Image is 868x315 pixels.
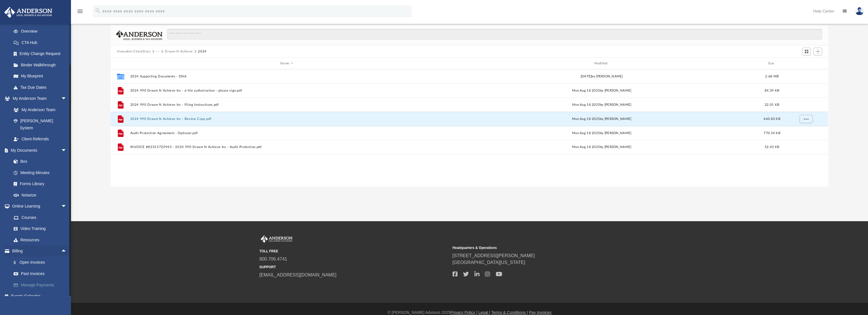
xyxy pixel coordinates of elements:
[765,75,779,78] span: 2.68 MB
[8,189,72,201] a: Notarize
[130,131,443,135] button: Audit Protection Agreement - Optional.pdf
[260,265,449,270] small: SUPPORT
[802,48,811,56] button: Switch to Grid View
[8,134,72,145] a: Client Referrals
[77,8,83,15] i: menu
[4,93,72,104] a: My Anderson Teamarrow_drop_down
[445,102,758,107] div: Mon Aug 18 2025 by [PERSON_NAME]
[4,145,72,156] a: My Documentsarrow_drop_down
[765,145,779,149] span: 52.43 KB
[117,49,150,54] button: Viewable-ClientDocs
[445,131,758,136] div: Mon Aug 18 2025 by [PERSON_NAME]
[95,8,101,14] i: search
[8,268,75,280] a: Past Invoices
[786,61,826,66] div: id
[260,272,336,277] a: [EMAIL_ADDRESS][DOMAIN_NAME]
[260,249,449,254] small: TOLL FREE
[8,156,70,167] a: Box
[4,246,75,257] a: Billingarrow_drop_up
[111,69,828,187] div: grid
[3,7,54,18] img: Anderson Advisors Platinum Portal
[8,59,75,71] a: Binder Walkthrough
[8,178,70,190] a: Forms Library
[130,75,443,78] button: 2024 Supporting Documents - DNA
[61,145,72,156] span: arrow_drop_down
[130,103,443,107] button: 2024 990 Dream N Achieve Inc - Filing Instructions.pdf
[130,117,443,121] button: 2024 990 Dream N Achieve Inc - Review Copy.pdf
[198,49,207,54] button: 2024
[491,310,528,315] a: Terms & Conditions |
[478,310,490,315] a: Legal |
[855,7,864,15] img: User Pic
[800,115,813,123] button: More options
[8,26,75,37] a: Overview
[8,234,72,246] a: Resources
[167,29,822,40] input: Search files and folders
[445,88,758,93] div: Mon Aug 18 2025 by [PERSON_NAME]
[8,257,75,268] a: $Open Invoices
[8,279,75,291] a: Manage Payments
[445,117,758,122] div: Mon Aug 18 2025 by [PERSON_NAME]
[445,74,758,79] div: [DATE] by [PERSON_NAME]
[8,37,75,48] a: CTA Hub
[450,310,477,315] a: Privacy Policy |
[260,257,287,261] a: 800.706.4741
[8,212,72,223] a: Courses
[764,132,780,135] span: 770.54 KB
[765,103,779,106] span: 32.01 KB
[445,61,758,66] div: Modified
[529,310,551,315] a: Pay Invoices
[130,61,443,66] div: Name
[761,61,783,66] div: Size
[453,260,525,265] a: [GEOGRAPHIC_DATA][US_STATE]
[61,93,72,105] span: arrow_drop_down
[8,167,72,178] a: Meeting Minutes
[8,82,75,93] a: Tax Due Dates
[764,117,780,120] span: 460.83 KB
[130,145,443,149] button: INVOICE #83315720945 - 2024 990 Dream N Achieve Inc - Audit Protection.pdf
[4,201,72,212] a: Online Learningarrow_drop_down
[8,104,70,115] a: My Anderson Team
[8,115,72,134] a: [PERSON_NAME] System
[8,48,75,60] a: Entity Change Request
[165,49,193,54] button: Dream N Achieve
[77,11,83,15] a: menu
[453,253,535,258] a: [STREET_ADDRESS][PERSON_NAME]
[61,246,72,257] span: arrow_drop_up
[765,89,779,92] span: 84.39 KB
[113,61,127,66] div: id
[61,201,72,212] span: arrow_drop_down
[813,48,822,56] button: Add
[4,291,75,302] a: Events Calendar
[17,259,20,266] span: $
[8,223,70,234] a: Video Training
[130,89,443,92] button: 2024 990 Dream N Achieve Inc - e-file authorization - please sign.pdf
[260,235,294,243] img: Anderson Advisors Platinum Portal
[453,245,642,250] small: Headquarters & Operations
[8,71,72,82] a: My Blueprint
[445,145,758,150] div: Mon Aug 18 2025 by [PERSON_NAME]
[156,49,160,54] button: ···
